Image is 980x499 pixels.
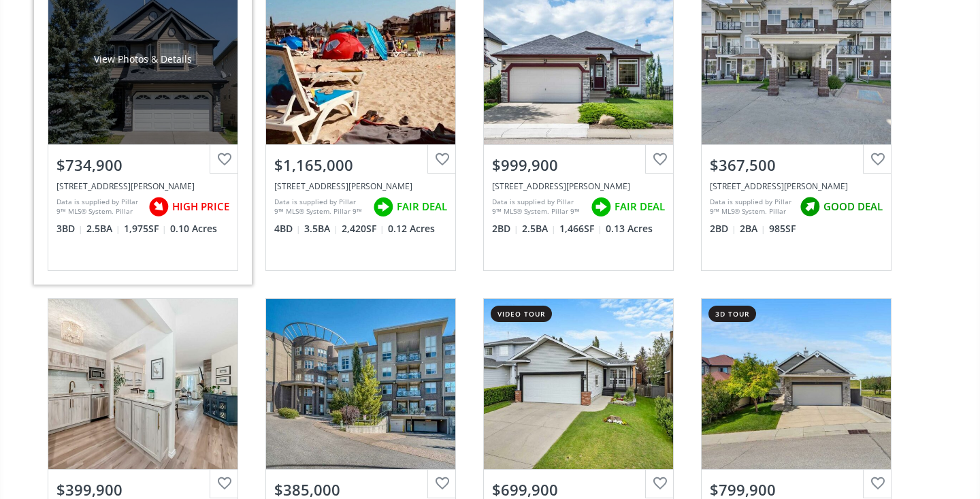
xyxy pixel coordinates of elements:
[145,193,172,221] img: rating icon
[823,199,883,214] span: GOOD DEAL
[56,197,142,217] div: Data is supplied by Pillar 9™ MLS® System. Pillar 9™ is the owner of the copyright in its MLS® Sy...
[492,180,665,192] div: 49 Arbour Crest Heights NW, Calgary, AB T3G 5A3
[342,222,385,236] span: 2,420 SF
[388,222,435,236] span: 0.12 Acres
[274,180,447,192] div: 126 Arbour Vista Road NW, Calgary, AB T3G 5G3
[522,222,556,236] span: 2.5 BA
[492,197,584,217] div: Data is supplied by Pillar 9™ MLS® System. Pillar 9™ is the owner of the copyright in its MLS® Sy...
[492,155,665,176] div: $999,900
[615,199,665,214] span: FAIR DEAL
[587,193,615,221] img: rating icon
[370,193,397,221] img: rating icon
[710,180,883,192] div: 1010 Arbour Lake Road NW #2125, Calgary, AB T3G 4Y8
[274,197,366,217] div: Data is supplied by Pillar 9™ MLS® System. Pillar 9™ is the owner of the copyright in its MLS® Sy...
[56,180,229,192] div: 21 Arbour Ridge Park NW, Calgary, AB T2G4C4
[492,222,519,236] span: 2 BD
[274,155,447,176] div: $1,165,000
[172,199,229,214] span: HIGH PRICE
[606,222,653,236] span: 0.13 Acres
[740,222,766,236] span: 2 BA
[170,222,217,236] span: 0.10 Acres
[796,193,823,221] img: rating icon
[559,222,602,236] span: 1,466 SF
[304,222,338,236] span: 3.5 BA
[710,155,883,176] div: $367,500
[397,199,447,214] span: FAIR DEAL
[56,222,83,236] span: 3 BD
[710,197,793,217] div: Data is supplied by Pillar 9™ MLS® System. Pillar 9™ is the owner of the copyright in its MLS® Sy...
[124,222,167,236] span: 1,975 SF
[86,222,120,236] span: 2.5 BA
[274,222,301,236] span: 4 BD
[56,155,229,176] div: $734,900
[769,222,796,236] span: 985 SF
[94,52,192,66] div: View Photos & Details
[710,222,736,236] span: 2 BD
